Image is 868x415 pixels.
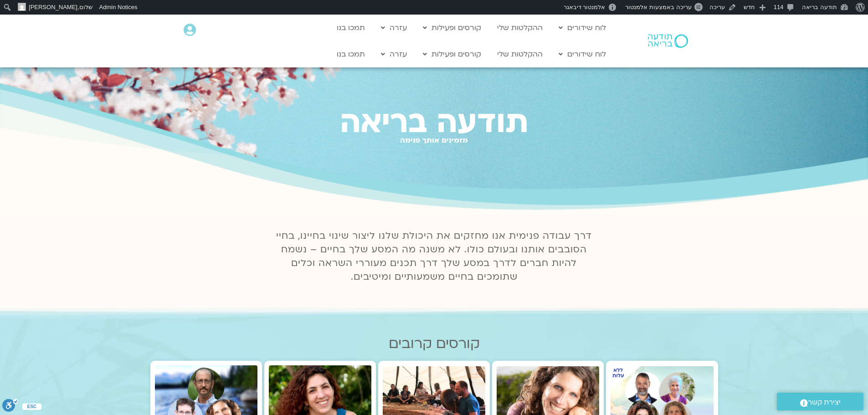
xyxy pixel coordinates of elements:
a: עזרה [376,19,411,36]
a: לוח שידורים [554,19,611,36]
p: דרך עבודה פנימית אנו מחזקים את היכולת שלנו ליצור שינוי בחיינו, בחיי הסובבים אותנו ובעולם כולו. לא... [271,229,597,284]
a: קורסים ופעילות [418,46,486,63]
a: תמכו בנו [332,46,370,63]
span: יצירת קשר [808,396,841,409]
a: לוח שידורים [554,46,611,63]
a: יצירת קשר [777,393,863,410]
a: ההקלטות שלי [493,19,547,36]
img: תודעה בריאה [648,34,688,48]
span: [PERSON_NAME] [29,4,77,10]
a: ההקלטות שלי [493,46,547,63]
a: עזרה [376,46,411,63]
h2: קורסים קרובים [150,336,718,352]
span: עריכה באמצעות אלמנטור [625,4,691,10]
a: קורסים ופעילות [418,19,486,36]
a: תמכו בנו [332,19,370,36]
